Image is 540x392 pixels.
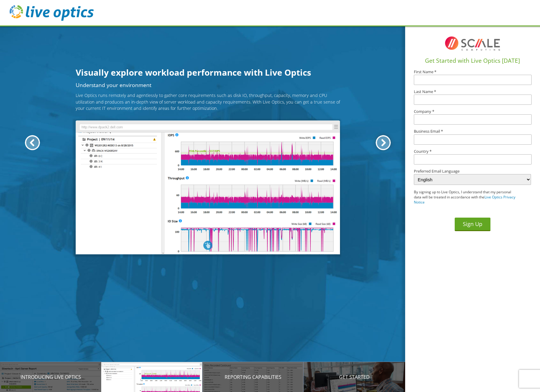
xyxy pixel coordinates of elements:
[414,194,515,205] a: Live Optics Privacy Notice
[455,218,490,231] button: Sign Up
[76,120,340,254] img: Understand your environment
[304,373,405,381] p: Get Started
[76,83,340,88] h2: Understand your environment
[414,149,531,153] label: Country *
[76,66,340,79] h1: Visually explore workload performance with Live Optics
[408,56,538,65] h1: Get Started with Live Optics [DATE]
[202,373,304,381] p: Reporting Capabilities
[414,110,531,113] label: Company *
[414,169,531,173] label: Preferred Email Language
[414,90,531,94] label: Last Name *
[414,70,531,74] label: First Name *
[414,129,531,133] label: Business Email *
[76,92,340,112] p: Live Optics runs remotely and agentlessly to gather core requirements such as disk IO, throughput...
[414,190,519,205] p: By signing up to Live Optics, I understand that my personal data will be treated in accordance wi...
[442,32,502,56] img: I8TqFF2VWMAAAAASUVORK5CYII=
[10,5,94,21] img: live_optics_svg.svg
